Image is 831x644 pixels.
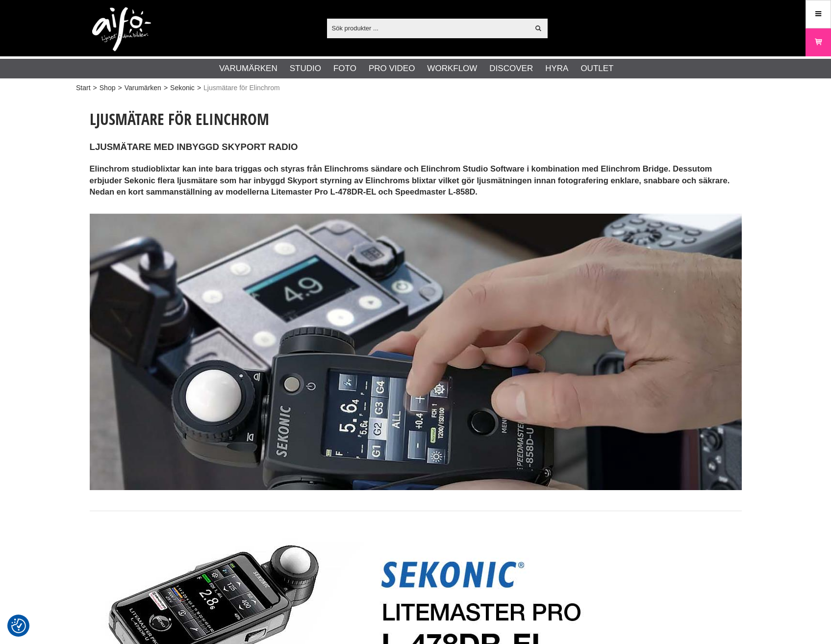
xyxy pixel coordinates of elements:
[90,163,742,198] h4: Elinchrom studioblixtar kan inte bara triggas och styras från Elinchroms sändare och Elinchrom St...
[11,617,26,635] button: Samtyckesinställningar
[90,108,742,130] h1: Ljusmätare för Elinchrom
[93,83,97,93] span: >
[118,83,122,93] span: >
[203,83,280,93] span: Ljusmätare för Elinchrom
[76,83,91,93] a: Start
[164,83,168,93] span: >
[90,214,742,491] img: Sekonic ljusmätare med Skyport radio
[290,62,321,75] a: Studio
[92,7,151,51] img: logo.png
[545,62,568,75] a: Hyra
[369,62,415,75] a: Pro Video
[427,62,477,75] a: Workflow
[125,83,161,93] a: Varumärken
[11,619,26,633] img: Revisit consent button
[489,62,533,75] a: Discover
[219,62,277,75] a: Varumärken
[100,83,116,93] a: Shop
[333,62,356,75] a: Foto
[90,141,742,153] h3: LJUSMÄTARE MED INBYGGD SKYPORT RADIO
[580,62,613,75] a: Outlet
[170,83,195,93] a: Sekonic
[327,21,529,35] input: Sök produkter ...
[197,83,201,93] span: >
